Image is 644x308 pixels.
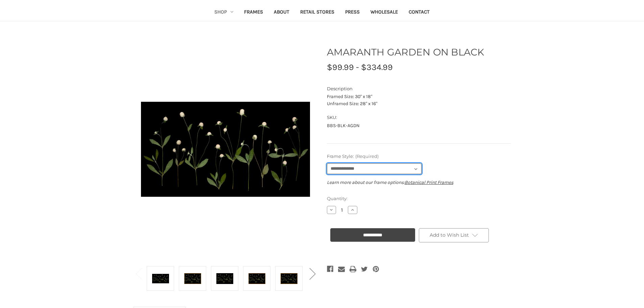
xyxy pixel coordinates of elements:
[281,267,297,290] img: Gold Bamboo Frame
[327,122,511,129] dd: BBS-BLK-AGDN
[327,62,393,72] span: $99.99 - $334.99
[136,284,142,284] span: Go to slide 2 of 2
[327,93,511,107] p: Framed Size: 30" x 18" Unframed Size: 28" x 16"
[295,4,340,21] a: Retail Stores
[268,4,295,21] a: About
[248,267,265,290] img: Burlewood Frame
[365,4,403,21] a: Wholesale
[327,153,511,160] label: Frame Style:
[309,284,315,284] span: Go to slide 2 of 2
[216,267,233,290] img: Black Frame
[209,4,239,21] a: Shop
[327,45,511,59] h1: AMARANTH GARDEN ON BLACK
[132,263,145,284] button: Go to slide 2 of 2
[327,179,511,186] p: Learn more about our frame options:
[327,114,509,121] dt: SKU:
[430,232,469,238] span: Add to Wish List
[327,86,509,92] dt: Description
[355,153,379,159] small: (Required)
[141,38,310,261] img: Unframed
[350,264,356,274] a: Print
[152,267,169,290] img: Unframed
[419,228,489,242] a: Add to Wish List
[403,4,435,21] a: Contact
[306,263,319,284] button: Go to slide 2 of 2
[405,180,453,185] a: Botanical Print Frames
[327,195,511,202] label: Quantity:
[239,4,268,21] a: Frames
[184,267,201,290] img: Antique Gold Frame
[340,4,365,21] a: Press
